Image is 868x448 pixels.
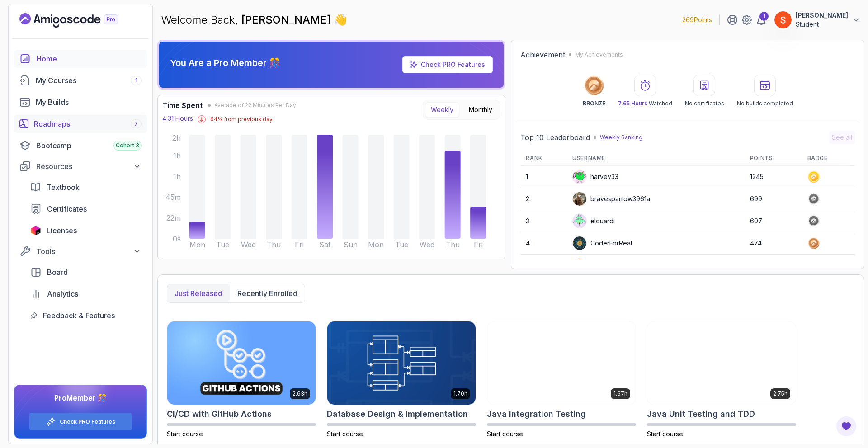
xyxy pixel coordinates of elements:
span: Textbook [47,182,80,193]
tspan: 1h [173,151,181,160]
tspan: 0s [173,234,181,243]
button: Monthly [463,102,498,118]
span: 1 [135,77,137,84]
h2: Achievement [520,49,565,60]
tspan: 22m [166,213,181,222]
td: 310 [745,255,802,277]
p: BRONZE [583,100,605,107]
div: Resources [36,161,142,172]
a: CI/CD with GitHub Actions card2.63hCI/CD with GitHub ActionsStart course [167,321,316,439]
th: Username [567,151,745,166]
p: 2.75h [773,390,788,397]
a: bootcamp [14,137,147,155]
a: Java Integration Testing card1.67hJava Integration TestingStart course [487,321,636,439]
span: 7 [134,120,138,127]
button: Recently enrolled [230,284,305,302]
td: 1245 [745,166,802,188]
a: roadmaps [14,115,147,133]
td: 2 [520,188,567,210]
tspan: Mon [368,240,384,249]
tspan: Thu [446,240,460,249]
img: user profile image [573,236,586,250]
img: Java Unit Testing and TDD card [647,321,796,405]
div: Bootcamp [36,140,142,151]
tspan: Tue [395,240,408,249]
button: user profile image[PERSON_NAME]Student [774,11,861,29]
a: Database Design & Implementation card1.70hDatabase Design & ImplementationStart course [327,321,476,439]
td: 699 [745,188,802,210]
img: Database Design & Implementation card [327,321,476,405]
a: Java Unit Testing and TDD card2.75hJava Unit Testing and TDDStart course [647,321,796,439]
p: My Achievements [575,51,623,58]
h2: CI/CD with GitHub Actions [167,408,272,420]
span: Certificates [47,203,87,214]
p: Just released [175,288,222,299]
p: 1.70h [453,390,467,397]
span: Cohort 3 [116,142,139,149]
td: 5 [520,255,567,277]
div: CoderForReal [572,236,632,250]
p: -64 % from previous day [208,116,273,123]
button: See all [829,131,855,144]
tspan: Thu [267,240,281,249]
a: Check PRO Features [402,56,493,73]
span: 👋 [334,13,348,28]
tspan: 1h [173,172,181,181]
h2: Java Unit Testing and TDD [647,408,755,420]
span: Start course [487,430,523,438]
a: board [25,263,147,281]
div: My Builds [36,97,142,108]
span: Start course [167,430,203,438]
span: Start course [647,430,683,438]
h3: Time Spent [162,100,203,111]
a: Check PRO Features [421,61,485,68]
tspan: Fri [474,240,483,249]
div: Home [36,53,142,64]
button: Open Feedback Button [835,415,857,437]
div: Roadmaps [34,118,142,129]
a: 1 [756,14,767,25]
span: [PERSON_NAME] [241,13,334,26]
p: No builds completed [737,100,793,107]
p: Watched [618,100,672,107]
button: Tools [14,243,147,259]
img: default monster avatar [573,170,586,184]
a: Check PRO Features [60,418,115,425]
button: Resources [14,158,147,174]
a: licenses [25,222,147,240]
button: Weekly [425,102,459,118]
div: harvey33 [572,170,618,184]
tspan: 45m [165,193,181,202]
p: 269 Points [682,15,712,24]
tspan: Tue [216,240,229,249]
div: 1 [759,12,769,21]
button: Just released [167,284,230,302]
tspan: Fri [295,240,304,249]
button: Check PRO Features [29,412,132,431]
a: certificates [25,200,147,218]
a: builds [14,93,147,111]
tspan: Wed [420,240,434,249]
span: Start course [327,430,363,438]
p: 2.63h [292,390,307,397]
p: 1.67h [613,390,627,397]
a: analytics [25,285,147,303]
td: 474 [745,232,802,255]
tspan: Sat [319,240,331,249]
a: textbook [25,178,147,196]
td: 3 [520,210,567,232]
td: 607 [745,210,802,232]
th: Rank [520,151,567,166]
p: 4.31 Hours [162,114,193,123]
div: elouardi [572,214,615,228]
span: Analytics [47,288,78,299]
a: feedback [25,307,147,325]
img: user profile image [774,11,792,28]
img: user profile image [573,259,586,272]
tspan: Mon [189,240,205,249]
span: Board [47,267,68,278]
h2: Top 10 Leaderboard [520,132,590,143]
div: bravesparrow3961a [572,192,650,206]
img: user profile image [573,192,586,206]
img: Java Integration Testing card [487,321,636,405]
